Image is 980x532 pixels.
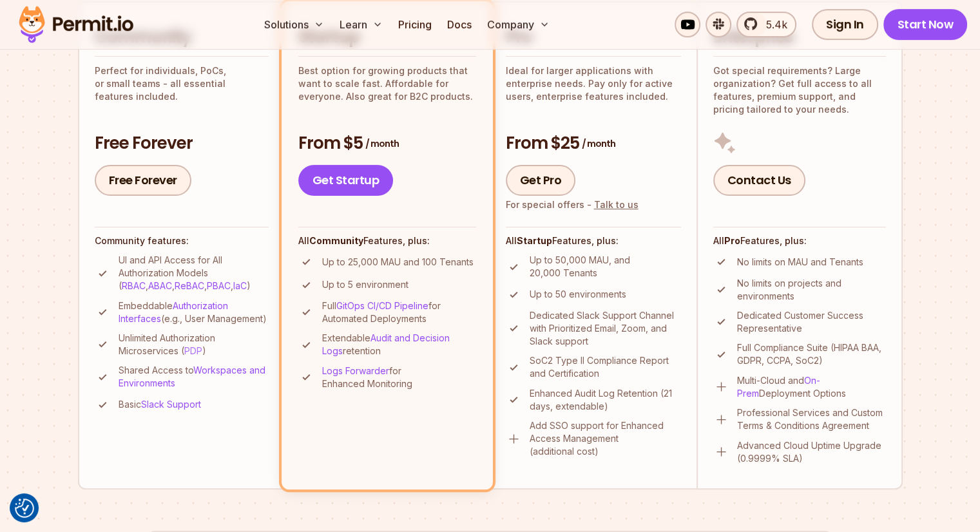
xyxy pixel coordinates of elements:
[336,300,428,311] a: GitOps CI/CD Pipeline
[737,374,886,400] p: Multi-Cloud and Deployment Options
[737,341,886,367] p: Full Compliance Suite (HIPAA BAA, GDPR, CCPA, SoC2)
[737,439,886,465] p: Advanced Cloud Uptime Upgrade (0.9999% SLA)
[119,332,269,357] p: Unlimited Authorization Microservices ( )
[119,254,269,292] p: UI and API Access for All Authorization Models ( , , , , )
[119,300,228,324] a: Authorization Interfaces
[582,137,615,150] span: / month
[122,280,146,291] a: RBAC
[207,280,231,291] a: PBAC
[95,165,191,196] a: Free Forever
[119,299,269,325] p: Embeddable (e.g., User Management)
[322,256,474,269] p: Up to 25,000 MAU and 100 Tenants
[15,499,34,518] img: Revisit consent button
[506,198,639,211] div: For special offers -
[530,254,681,280] p: Up to 50,000 MAU, and 20,000 Tenants
[713,165,805,196] a: Contact Us
[233,280,247,291] a: IaC
[506,165,576,196] a: Get Pro
[758,17,787,32] span: 5.4k
[148,280,172,291] a: ABAC
[298,132,476,155] h3: From $5
[322,365,476,390] p: for Enhanced Monitoring
[737,406,886,432] p: Professional Services and Custom Terms & Conditions Agreement
[737,375,820,399] a: On-Prem
[298,64,476,103] p: Best option for growing products that want to scale fast. Affordable for everyone. Also great for...
[322,332,450,356] a: Audit and Decision Logs
[95,132,269,155] h3: Free Forever
[184,345,202,356] a: PDP
[506,132,681,155] h3: From $25
[737,309,886,335] p: Dedicated Customer Success Representative
[322,299,476,325] p: Full for Automated Deployments
[119,364,269,390] p: Shared Access to
[530,309,681,348] p: Dedicated Slack Support Channel with Prioritized Email, Zoom, and Slack support
[95,234,269,247] h4: Community features:
[530,288,626,301] p: Up to 50 environments
[736,12,796,37] a: 5.4k
[442,12,477,37] a: Docs
[517,235,552,246] strong: Startup
[13,3,139,46] img: Permit logo
[141,399,201,410] a: Slack Support
[334,12,388,37] button: Learn
[530,419,681,458] p: Add SSO support for Enhanced Access Management (additional cost)
[737,256,863,269] p: No limits on MAU and Tenants
[322,278,408,291] p: Up to 5 environment
[812,9,878,40] a: Sign In
[298,234,476,247] h4: All Features, plus:
[506,234,681,247] h4: All Features, plus:
[15,499,34,518] button: Consent Preferences
[883,9,968,40] a: Start Now
[365,137,399,150] span: / month
[95,64,269,103] p: Perfect for individuals, PoCs, or small teams - all essential features included.
[322,332,476,357] p: Extendable retention
[737,277,886,303] p: No limits on projects and environments
[713,64,886,116] p: Got special requirements? Large organization? Get full access to all features, premium support, a...
[530,354,681,380] p: SoC2 Type II Compliance Report and Certification
[322,365,389,376] a: Logs Forwarder
[530,387,681,413] p: Enhanced Audit Log Retention (21 days, extendable)
[259,12,329,37] button: Solutions
[309,235,363,246] strong: Community
[713,234,886,247] h4: All Features, plus:
[506,64,681,103] p: Ideal for larger applications with enterprise needs. Pay only for active users, enterprise featur...
[175,280,204,291] a: ReBAC
[724,235,740,246] strong: Pro
[482,12,555,37] button: Company
[119,398,201,411] p: Basic
[298,165,394,196] a: Get Startup
[393,12,437,37] a: Pricing
[594,199,639,210] a: Talk to us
